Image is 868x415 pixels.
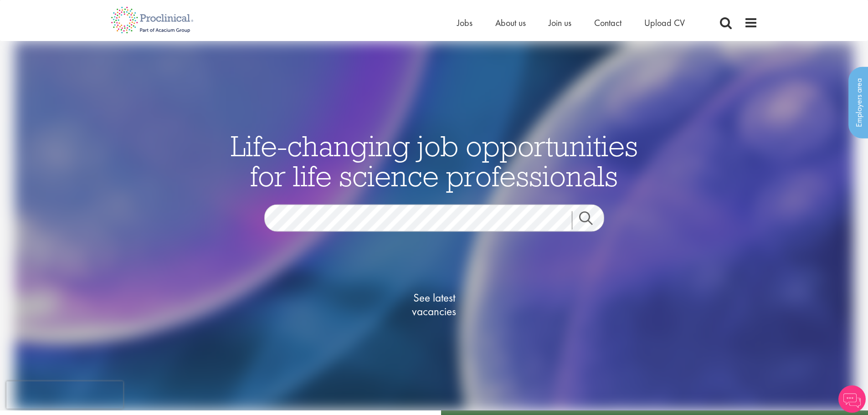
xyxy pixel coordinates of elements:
[457,17,473,29] a: Jobs
[838,385,866,413] img: Chatbot
[549,17,571,29] a: Join us
[594,17,621,29] a: Contact
[389,291,480,318] span: See latest vacancies
[572,211,611,230] a: Job search submit button
[14,41,854,410] img: candidate home
[231,128,638,194] span: Life-changing job opportunities for life science professionals
[644,17,685,29] a: Upload CV
[389,255,480,355] a: See latestvacancies
[6,381,123,409] iframe: reCAPTCHA
[495,17,526,29] a: About us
